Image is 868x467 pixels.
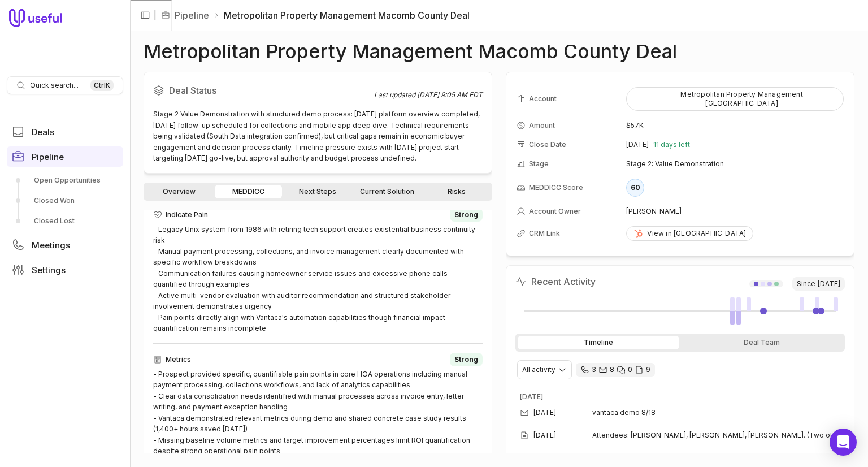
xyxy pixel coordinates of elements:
[7,260,123,280] a: Settings
[626,155,844,173] td: Stage 2: Value Demonstration
[576,363,655,377] div: 3 calls and 8 email threads
[626,226,753,241] a: View in [GEOGRAPHIC_DATA]
[146,185,212,198] a: Overview
[153,81,374,100] h2: Deal Status
[515,275,596,288] h2: Recent Activity
[153,109,483,164] div: Stage 2 Value Demonstration with structured demo process: [DATE] platform overview completed, [DA...
[454,210,478,219] span: Strong
[626,116,844,135] td: $57K
[529,140,566,149] span: Close Date
[529,94,557,103] span: Account
[533,431,556,440] time: [DATE]
[454,355,478,364] span: Strong
[144,45,677,58] h1: Metropolitan Property Management Macomb County Deal
[592,431,840,440] span: Attendees: [PERSON_NAME], [PERSON_NAME], [PERSON_NAME]. (Two others in same room - did not intro ...
[153,369,483,457] div: - Prospect provided specific, quantifiable pain points in core HOA operations including manual pa...
[626,202,844,220] td: [PERSON_NAME]
[137,7,154,24] button: Collapse sidebar
[626,87,844,111] button: Metropolitan Property Management [GEOGRAPHIC_DATA]
[284,185,351,198] a: Next Steps
[423,185,490,198] a: Risks
[7,171,123,230] div: Pipeline submenu
[529,159,549,168] span: Stage
[626,179,644,197] div: 60
[533,408,556,417] time: [DATE]
[153,353,483,366] div: Metrics
[7,146,123,167] a: Pipeline
[7,235,123,255] a: Meetings
[175,8,209,22] a: Pipeline
[7,122,123,142] a: Deals
[32,153,64,161] span: Pipeline
[633,229,746,238] div: View in [GEOGRAPHIC_DATA]
[529,229,560,238] span: CRM Link
[653,140,690,149] span: 11 days left
[818,279,840,288] time: [DATE]
[153,224,483,334] div: - Legacy Unix system from 1986 with retiring tech support creates existential business continuity...
[529,207,581,216] span: Account Owner
[7,192,123,210] a: Closed Won
[32,266,66,274] span: Settings
[215,185,281,198] a: MEDDICC
[682,336,843,349] div: Deal Team
[32,241,70,249] span: Meetings
[520,392,543,401] time: [DATE]
[353,185,421,198] a: Current Solution
[529,183,583,192] span: MEDDICC Score
[830,429,857,456] div: Open Intercom Messenger
[374,90,483,100] div: Last updated
[792,277,845,291] span: Since
[153,208,483,222] div: Indicate Pain
[154,8,157,22] span: |
[30,81,79,90] span: Quick search...
[32,128,54,136] span: Deals
[7,212,123,230] a: Closed Lost
[417,90,483,99] time: [DATE] 9:05 AM EDT
[633,90,836,108] div: Metropolitan Property Management [GEOGRAPHIC_DATA]
[214,8,470,22] li: Metropolitan Property Management Macomb County Deal
[529,121,555,130] span: Amount
[7,171,123,189] a: Open Opportunities
[90,80,114,91] kbd: Ctrl K
[592,408,656,417] span: vantaca demo 8/18
[518,336,679,349] div: Timeline
[626,140,649,149] time: [DATE]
